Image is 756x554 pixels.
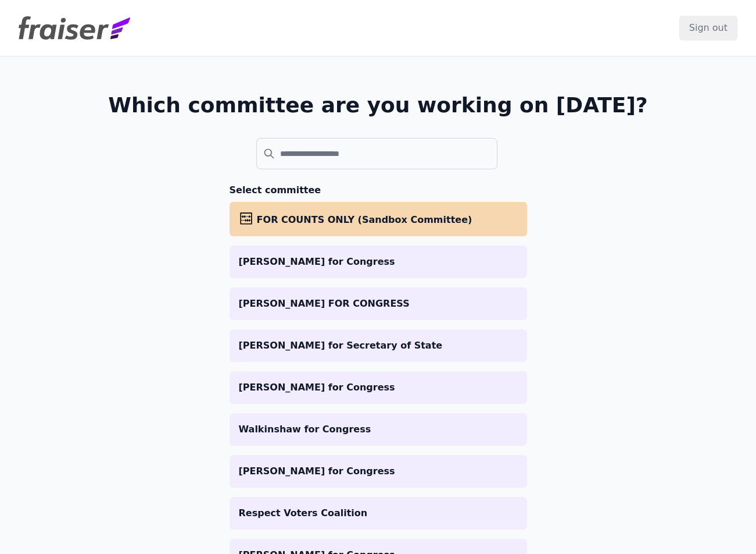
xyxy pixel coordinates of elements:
[230,329,527,362] a: [PERSON_NAME] for Secretary of State
[679,16,737,40] input: Sign out
[230,455,527,488] a: [PERSON_NAME] for Congress
[239,464,518,478] p: [PERSON_NAME] for Congress
[239,422,518,436] p: Walkinshaw for Congress
[230,183,527,197] h3: Select committee
[230,246,527,278] a: [PERSON_NAME] for Congress
[239,381,518,395] p: [PERSON_NAME] for Congress
[239,297,518,311] p: [PERSON_NAME] FOR CONGRESS
[239,255,518,269] p: [PERSON_NAME] for Congress
[230,371,527,404] a: [PERSON_NAME] for Congress
[239,339,518,353] p: [PERSON_NAME] for Secretary of State
[239,506,518,520] p: Respect Voters Coalition
[19,16,130,40] img: Fraiser Logo
[230,202,527,236] a: FOR COUNTS ONLY (Sandbox Committee)
[230,413,527,446] a: Walkinshaw for Congress
[257,214,472,225] span: FOR COUNTS ONLY (Sandbox Committee)
[230,497,527,530] a: Respect Voters Coalition
[230,287,527,320] a: [PERSON_NAME] FOR CONGRESS
[108,94,648,117] h1: Which committee are you working on [DATE]?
